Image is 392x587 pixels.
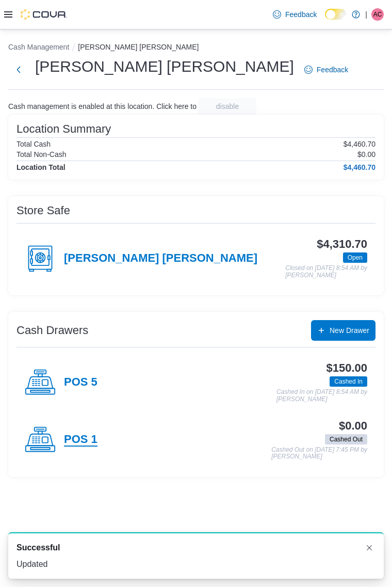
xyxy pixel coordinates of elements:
span: Dark Mode [325,20,325,20]
h4: POS 5 [64,376,97,389]
h6: Total Non-Cash [17,150,67,158]
img: Cova [21,9,67,20]
h3: Cash Drawers [17,324,88,337]
h4: [PERSON_NAME] [PERSON_NAME] [64,252,257,265]
p: $0.00 [357,150,375,158]
a: Feedback [300,59,352,80]
div: Updated [17,558,375,570]
h4: $4,460.70 [344,163,375,171]
span: Open [348,253,363,262]
h4: POS 1 [64,433,97,447]
button: Next [8,59,29,80]
span: Feedback [317,65,348,75]
input: Dark Mode [325,9,347,20]
span: Cashed Out [330,435,363,444]
button: New Drawer [311,320,375,341]
h6: Total Cash [17,140,51,148]
nav: An example of EuiBreadcrumbs [8,42,384,54]
span: New Drawer [330,325,369,336]
p: | [365,8,367,21]
button: disable [199,98,256,115]
p: Cashed In on [DATE] 8:54 AM by [PERSON_NAME] [276,389,367,403]
h1: [PERSON_NAME] [PERSON_NAME] [35,56,294,77]
div: Notification [17,542,375,554]
h4: Location Total [17,163,66,171]
p: Cashed Out on [DATE] 7:45 PM by [PERSON_NAME] [271,447,367,461]
span: Cashed In [330,376,367,387]
h3: Location Summary [17,123,111,135]
span: Successful [17,542,60,554]
button: Cash Management [8,43,69,51]
h3: $150.00 [326,362,367,374]
span: Open [343,252,367,263]
p: $4,460.70 [344,140,375,148]
h3: $0.00 [339,420,367,432]
span: Feedback [285,9,317,20]
h3: Store Safe [17,204,70,217]
p: Cash management is enabled at this location. Click here to [8,102,197,110]
button: [PERSON_NAME] [PERSON_NAME] [78,43,199,51]
button: Dismiss toast [363,542,375,554]
h3: $4,310.70 [317,238,367,250]
a: Feedback [269,4,321,25]
span: Cashed In [334,377,363,386]
p: Closed on [DATE] 8:54 AM by [PERSON_NAME] [285,265,367,279]
span: AC [373,8,382,21]
span: disable [216,101,239,112]
span: Cashed Out [325,434,367,445]
div: Alex Collier [371,8,384,21]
